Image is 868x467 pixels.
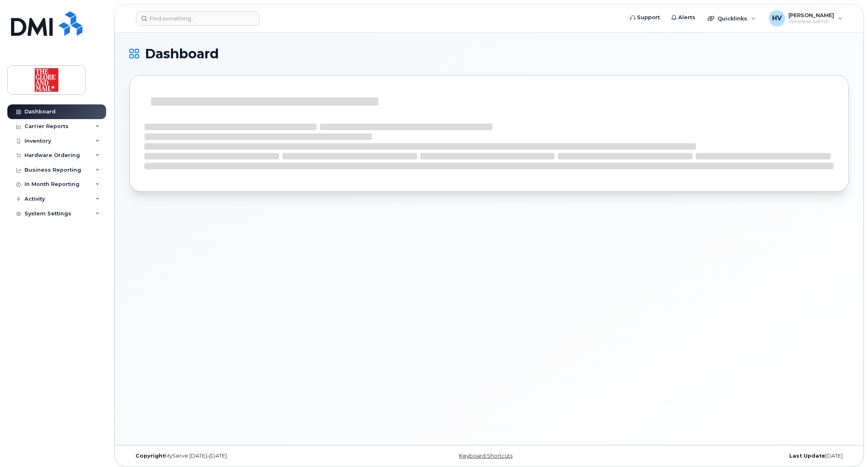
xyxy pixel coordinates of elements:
div: [DATE] [609,453,849,459]
strong: Copyright [135,453,165,459]
span: Dashboard [145,48,219,60]
a: Keyboard Shortcuts [459,453,513,459]
strong: Last Update [789,453,825,459]
div: MyServe [DATE]–[DATE] [129,453,369,459]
